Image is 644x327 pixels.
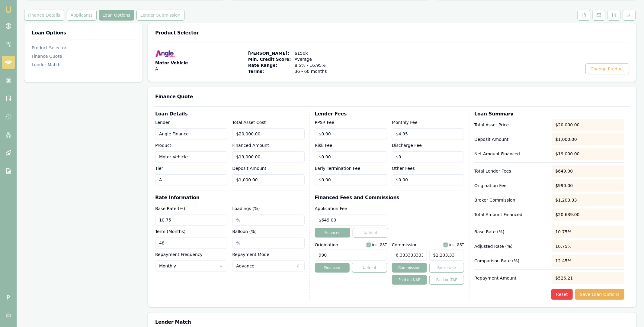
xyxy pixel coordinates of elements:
span: Rate Range: [248,62,291,68]
a: Lender Submission [135,10,186,21]
span: [PERSON_NAME]: [248,50,291,56]
button: Paid on TAF [429,275,464,285]
h3: Lender Match [155,320,629,325]
button: Applicants [67,10,97,21]
input: $ [315,151,387,162]
input: $ [232,128,304,139]
img: emu-icon-u.png [5,6,12,13]
p: Net Amount Financed [474,151,547,157]
div: $1,000.00 [552,133,624,145]
span: Terms: [248,68,291,74]
span: 36 - 60 months [295,68,339,74]
p: Total Amount Financed [474,212,547,218]
h3: Product Selector [155,31,629,35]
h3: Loan Options [32,31,135,35]
div: $526.21 [552,272,624,284]
div: $20,639.00 [552,209,624,221]
div: $19,000.00 [552,148,624,160]
div: inc. GST [366,242,387,247]
label: Other Fees [392,166,415,171]
p: Total Lender Fees [474,168,547,174]
p: Repayment Amount [474,275,547,281]
label: Lender [155,120,170,125]
label: PPSR Fee [315,120,334,125]
span: Min. Credit Score: [248,56,291,62]
label: Total Asset Cost [232,120,266,125]
label: Term (Months) [155,229,185,234]
p: Base Rate (%) [474,229,547,235]
div: $1,203.33 [552,194,624,206]
button: Brokerage [429,263,464,273]
button: Upfront [352,263,387,273]
p: Broker Commission [474,197,547,203]
h3: Loan Summary [474,112,624,116]
input: % [392,250,427,261]
label: Repayment Mode [232,252,269,257]
button: Loan Options [99,10,134,21]
input: $ [315,215,388,225]
button: Save Loan Options [575,289,624,300]
div: 10.75% [552,240,624,252]
div: $990.00 [552,180,624,192]
button: Financed [315,228,351,238]
div: $20,000.00 [552,119,624,131]
input: $ [392,174,464,185]
span: 8.5% - 16.95% [295,62,339,68]
h3: Financed Fees and Commissions [315,195,464,200]
label: Discharge Fee [392,143,422,148]
label: Monthly Fee [392,120,418,125]
span: Average [295,56,339,62]
input: $ [315,174,387,185]
h3: Finance Quote [155,94,629,99]
p: Origination Fee [474,183,547,189]
span: P [2,291,15,304]
img: Angle Finance [155,50,176,57]
input: % [155,215,227,225]
input: % [232,238,304,248]
p: Comparison Rate (%) [474,258,547,264]
label: Base Rate (%) [155,206,185,211]
a: Applicants [66,10,98,21]
h3: Lender Fees [315,112,464,116]
input: $ [392,128,464,139]
button: Change Product [585,63,629,74]
button: Lender Submission [136,10,184,21]
button: Finance Details [24,10,64,21]
p: Deposit Amount [474,136,547,142]
div: Finance Quote [32,53,135,59]
label: Origination [315,243,338,247]
label: Balloon (%) [232,229,257,234]
input: $ [232,174,304,185]
div: 12.45% [552,255,624,267]
label: Tier [155,166,163,171]
button: Paid on NAF [392,275,427,285]
label: Application Fee [315,206,347,211]
label: Product [155,143,171,148]
button: Upfront [353,228,388,238]
div: $649.00 [552,165,624,177]
button: Reset [551,289,573,300]
h3: Rate Information [155,195,305,200]
div: 10.75% [552,226,624,238]
input: $ [392,151,464,162]
div: Lender Match [32,62,135,68]
div: Product Selector [32,45,135,51]
span: Motor Vehicle [155,60,188,66]
h3: Loan Details [155,112,305,116]
p: Total Asset Price [474,122,547,128]
p: Adjusted Rate (%) [474,243,547,249]
label: Financed Amount [232,143,269,148]
button: Commission [392,263,427,273]
a: Finance Details [24,10,66,21]
label: Repayment Frequency [155,252,203,257]
label: Loadings (%) [232,206,260,211]
div: inc. GST [443,242,464,247]
a: Loan Options [98,10,135,21]
label: Deposit Amount [232,166,266,171]
input: $ [315,128,387,139]
span: $150k [295,50,339,56]
span: A [155,66,158,72]
input: % [232,215,304,225]
label: Commission [392,243,418,247]
input: $ [232,151,304,162]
